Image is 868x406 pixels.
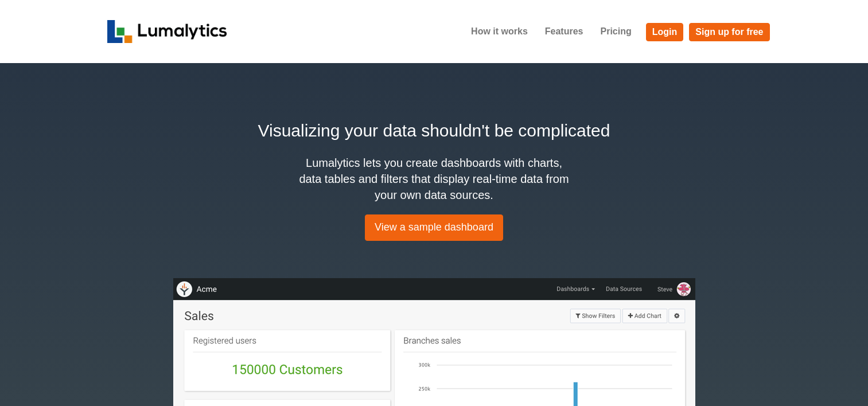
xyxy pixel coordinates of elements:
h4: Lumalytics lets you create dashboards with charts, data tables and filters that display real-time... [297,155,572,203]
img: logo_v2-f34f87db3d4d9f5311d6c47995059ad6168825a3e1eb260e01c8041e89355404.png [107,20,227,43]
a: Sign up for free [689,23,769,41]
h2: Visualizing your data shouldn't be complicated [107,118,761,143]
a: How it works [462,17,536,46]
a: Login [646,23,684,41]
a: Pricing [591,17,640,46]
a: Features [536,17,592,46]
a: View a sample dashboard [365,214,503,241]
